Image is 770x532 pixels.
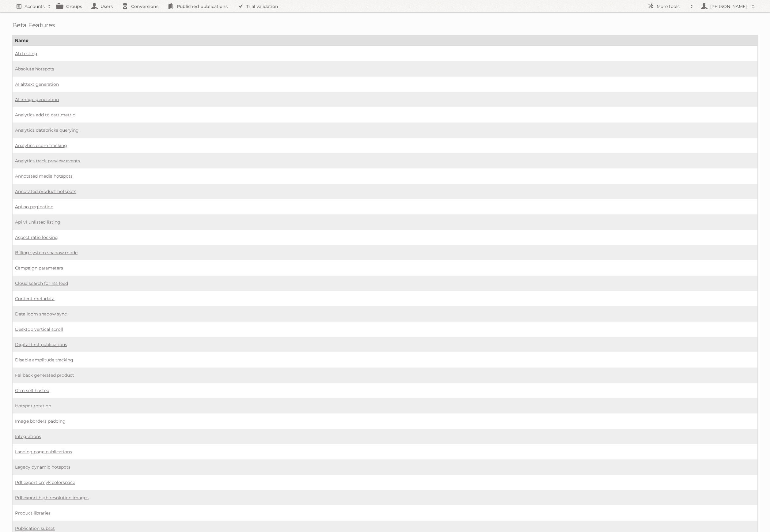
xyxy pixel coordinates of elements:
a: Publication subset [15,526,55,531]
a: Analytics add to cart metric [15,112,75,118]
a: Aspect ratio locking [15,235,58,240]
a: Hotspot rotation [15,403,51,409]
a: Legacy dynamic hotspots [15,464,70,470]
h2: Accounts [25,3,45,9]
h1: Beta Features [12,21,758,29]
a: Campaign parameters [15,265,63,271]
a: Integrations [15,434,41,439]
a: Cloud search for rss feed [15,281,68,286]
a: Product libraries [15,510,51,516]
a: Landing page publications [15,449,72,455]
a: Digital first publications [15,342,67,347]
a: Absolute hotspots [15,66,54,72]
h2: More tools [657,3,687,9]
a: Content metadata [15,296,55,301]
a: Annotated media hotspots [15,173,73,179]
a: AI alttext generation [15,81,59,87]
h2: [PERSON_NAME] [709,3,749,9]
a: Gtm self hosted [15,388,49,393]
a: Billing system shadow mode [15,250,78,255]
a: Api no pagination [15,204,53,209]
a: Disable amplitude tracking [15,357,73,363]
a: Analytics track preview events [15,158,80,164]
a: Pdf export high resolution images [15,495,89,500]
a: Ab testing [15,51,37,56]
a: Annotated product hotspots [15,189,76,194]
a: Api v1 unlisted listing [15,219,60,225]
a: Analytics ecom tracking [15,143,67,148]
a: Analytics databricks querying [15,127,79,133]
a: Desktop vertical scroll [15,326,63,332]
a: Image borders padding [15,418,66,424]
a: Data loom shadow sync [15,311,67,317]
a: Fallback generated product [15,372,74,378]
a: Pdf export cmyk colorspace [15,480,75,485]
a: AI image generation [15,97,59,102]
th: Name [13,35,758,46]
